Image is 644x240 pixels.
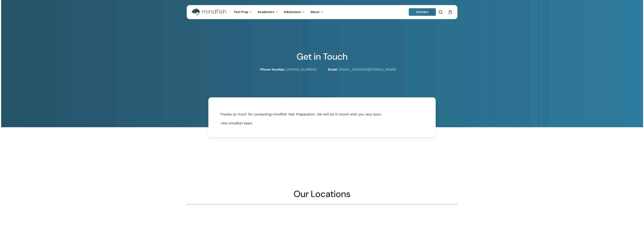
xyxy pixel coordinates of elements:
[281,11,308,14] a: Admissions
[231,5,326,19] nav: Main Menu
[328,67,338,71] strong: Email:
[234,10,248,14] span: Test Prep
[339,67,396,71] a: [EMAIL_ADDRESS][DOMAIN_NAME]
[308,11,326,14] a: About
[416,10,429,14] span: Contact
[284,10,301,14] span: Admissions
[260,67,286,71] strong: Phone Number:
[187,51,457,62] h2: Get in Touch
[187,189,457,199] h2: Our Locations
[258,10,274,14] span: Academics
[231,11,255,14] a: Test Prep
[287,67,316,71] a: [PHONE_NUMBER]
[220,112,424,126] div: Thanks so much for contacting mindfish Test Preparation. We will be in touch with you very soon. ...
[409,8,436,16] a: Contact
[255,11,281,14] a: Academics
[310,10,320,14] span: About
[448,10,452,14] a: Cart
[187,5,457,19] header: Main Menu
